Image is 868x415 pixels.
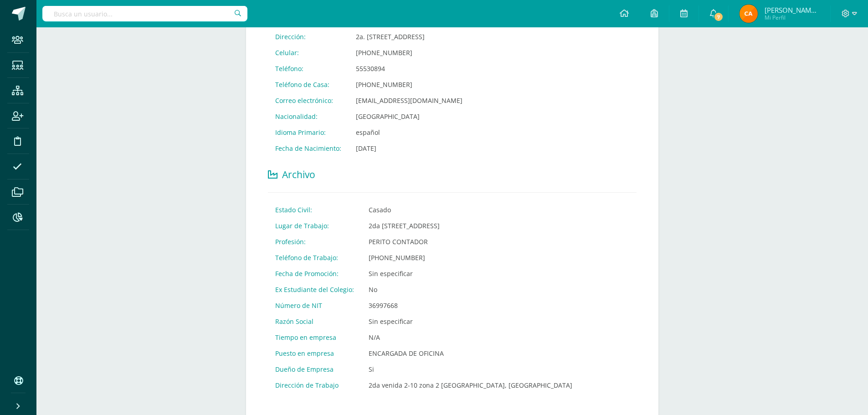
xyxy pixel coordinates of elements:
[268,250,361,266] td: Teléfono de Trabajo:
[361,234,580,250] td: PERITO CONTADOR
[42,6,247,21] input: Busca un usuario...
[765,14,819,21] span: Mi Perfil
[361,202,580,218] td: Casado
[268,377,361,393] td: Dirección de Trabajo
[268,202,361,218] td: Estado Civil:
[268,61,349,77] td: Teléfono:
[268,218,361,234] td: Lugar de Trabajo:
[361,361,580,377] td: Si
[361,218,580,234] td: 2da [STREET_ADDRESS]
[361,297,580,313] td: 36997668
[268,329,361,345] td: Tiempo en empresa
[349,108,470,124] td: [GEOGRAPHIC_DATA]
[268,234,361,250] td: Profesión:
[268,282,361,297] td: Ex Estudiante del Colegio:
[268,92,349,108] td: Correo electrónico:
[361,313,580,329] td: Sin especificar
[361,329,580,345] td: N/A
[349,77,470,92] td: [PHONE_NUMBER]
[740,5,758,23] img: af9f1233f962730253773e8543f9aabb.png
[361,282,580,297] td: No
[765,5,819,15] span: [PERSON_NAME] Santiago [PERSON_NAME]
[268,140,349,156] td: Fecha de Nacimiento:
[268,345,361,361] td: Puesto en empresa
[268,361,361,377] td: Dueño de Empresa
[361,266,580,282] td: Sin especificar
[349,29,470,45] td: 2a. [STREET_ADDRESS]
[349,140,470,156] td: [DATE]
[361,345,580,361] td: ENCARGADA DE OFICINA
[268,297,361,313] td: Número de NIT
[268,77,349,92] td: Teléfono de Casa:
[361,377,580,393] td: 2da venida 2-10 zona 2 [GEOGRAPHIC_DATA], [GEOGRAPHIC_DATA]
[361,250,580,266] td: [PHONE_NUMBER]
[268,29,349,45] td: Dirección:
[282,168,315,181] span: Archivo
[349,92,470,108] td: [EMAIL_ADDRESS][DOMAIN_NAME]
[268,124,349,140] td: Idioma Primario:
[268,45,349,61] td: Celular:
[268,266,361,282] td: Fecha de Promoción:
[268,108,349,124] td: Nacionalidad:
[714,12,724,22] span: 7
[349,61,470,77] td: 55530894
[349,45,470,61] td: [PHONE_NUMBER]
[349,124,470,140] td: español
[268,313,361,329] td: Razón Social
